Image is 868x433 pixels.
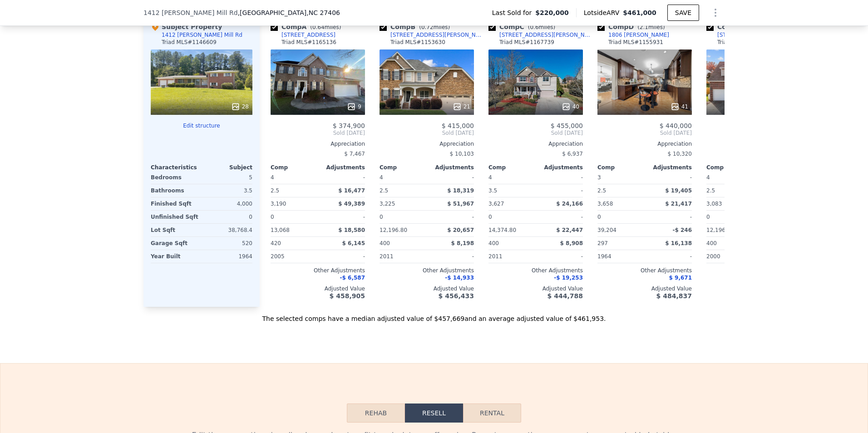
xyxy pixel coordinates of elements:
div: - [538,211,583,223]
div: 2005 [271,250,316,263]
div: 520 [203,237,252,250]
span: $ 6,937 [562,151,583,157]
div: Other Adjustments [488,267,583,274]
a: [STREET_ADDRESS] [706,31,771,39]
span: $ 455,000 [551,122,583,129]
span: 3,627 [488,201,504,207]
a: [STREET_ADDRESS][PERSON_NAME] [380,31,485,39]
div: 1412 [PERSON_NAME] Mill Rd [162,31,242,39]
button: Edit structure [151,122,252,129]
span: 400 [488,240,499,246]
div: Lot Sqft [151,224,200,236]
div: [STREET_ADDRESS][PERSON_NAME] [499,31,594,39]
div: Subject Property [151,22,222,31]
div: Adjusted Value [380,285,474,292]
span: $ 456,433 [439,292,474,300]
div: 4,000 [203,197,252,210]
span: Sold [DATE] [271,129,365,137]
span: 2.1 [640,24,648,30]
div: 2000 [706,250,752,263]
div: 1806 [PERSON_NAME] [608,31,669,39]
div: - [646,250,692,263]
div: Subject [202,164,252,171]
div: 28 [231,102,249,111]
div: Appreciation [488,140,583,148]
span: -$ 6,587 [340,275,365,281]
div: Comp [597,164,645,171]
span: ( miles) [415,24,454,30]
span: 420 [271,240,281,246]
span: 0 [271,214,274,220]
span: Sold [DATE] [488,129,583,137]
div: 9 [347,102,361,111]
div: 40 [562,102,579,111]
div: 3.5 [203,184,252,197]
div: - [429,211,474,223]
div: 41 [671,102,688,111]
span: 12,196.80 [380,227,407,233]
span: 0.64 [312,24,325,30]
div: Garage Sqft [151,237,200,250]
div: Comp [488,164,536,171]
span: 4 [271,174,274,181]
span: ( miles) [634,24,668,30]
div: 38,768.4 [203,224,252,236]
div: 21 [453,102,470,111]
div: Adjustments [318,164,365,171]
div: Other Adjustments [597,267,692,274]
span: $ 16,477 [338,187,365,194]
span: -$ 14,933 [445,275,474,281]
span: 0.72 [421,24,434,30]
span: $ 444,788 [547,292,583,300]
div: Appreciation [597,140,692,148]
div: 5 [203,171,252,184]
div: Comp C [488,22,559,31]
span: 39,204 [597,227,616,233]
div: - [538,250,583,263]
span: 400 [706,240,717,246]
div: 2.5 [271,184,316,197]
div: 1964 [203,250,252,263]
div: Bedrooms [151,171,200,184]
span: 400 [380,240,390,246]
span: Lotside ARV [584,8,623,17]
span: Last Sold for [492,8,536,17]
div: - [538,184,583,197]
div: [STREET_ADDRESS][PERSON_NAME] [390,31,485,39]
span: -$ 19,253 [554,275,583,281]
div: - [429,171,474,184]
div: 2.5 [597,184,643,197]
span: $220,000 [535,8,569,17]
span: $ 374,900 [333,122,365,129]
span: 0 [597,214,601,220]
div: - [429,250,474,263]
span: $ 484,837 [656,292,692,300]
div: Adjusted Value [488,285,583,292]
span: 3,658 [597,201,613,207]
span: $ 16,138 [665,240,692,246]
span: 3,225 [380,201,395,207]
div: Adjusted Value [706,285,801,292]
div: [STREET_ADDRESS] [717,31,771,39]
div: Appreciation [706,140,801,148]
div: [STREET_ADDRESS] [281,31,335,39]
div: - [320,250,365,263]
span: $ 49,389 [338,201,365,207]
button: Rehab [347,403,405,423]
div: 2011 [380,250,425,263]
button: Rental [463,403,521,423]
span: $ 440,000 [660,122,692,129]
span: 0 [380,214,383,220]
span: $ 7,467 [344,151,365,157]
span: 0.6 [530,24,538,30]
span: 4 [380,174,383,181]
span: -$ 246 [672,227,692,233]
span: $ 415,000 [442,122,474,129]
span: $ 22,447 [556,227,583,233]
div: 2.5 [380,184,425,197]
div: Other Adjustments [271,267,365,274]
div: 2.5 [706,184,752,197]
div: Triad MLS # 1163928 [717,39,772,46]
div: Triad MLS # 1146609 [162,39,217,46]
span: $ 8,908 [560,240,583,246]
